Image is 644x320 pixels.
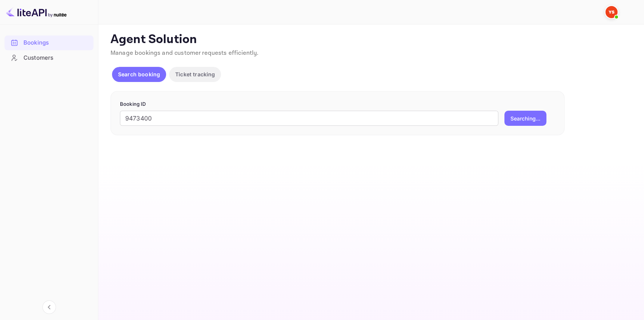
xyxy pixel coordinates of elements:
button: Collapse navigation [42,300,56,314]
div: Customers [23,54,90,62]
div: Bookings [5,36,93,50]
img: Yandex Support [605,6,618,18]
p: Search booking [118,70,160,78]
span: Manage bookings and customer requests efficiently. [110,49,259,57]
img: LiteAPI logo [6,6,67,18]
p: Booking ID [120,100,555,108]
p: Ticket tracking [175,70,215,78]
a: Bookings [5,36,93,49]
input: Enter Booking ID (e.g., 63782194) [120,111,498,126]
div: Bookings [23,39,90,47]
a: Customers [5,51,93,65]
div: Customers [5,51,93,65]
button: Searching... [504,111,546,126]
p: Agent Solution [110,32,630,47]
